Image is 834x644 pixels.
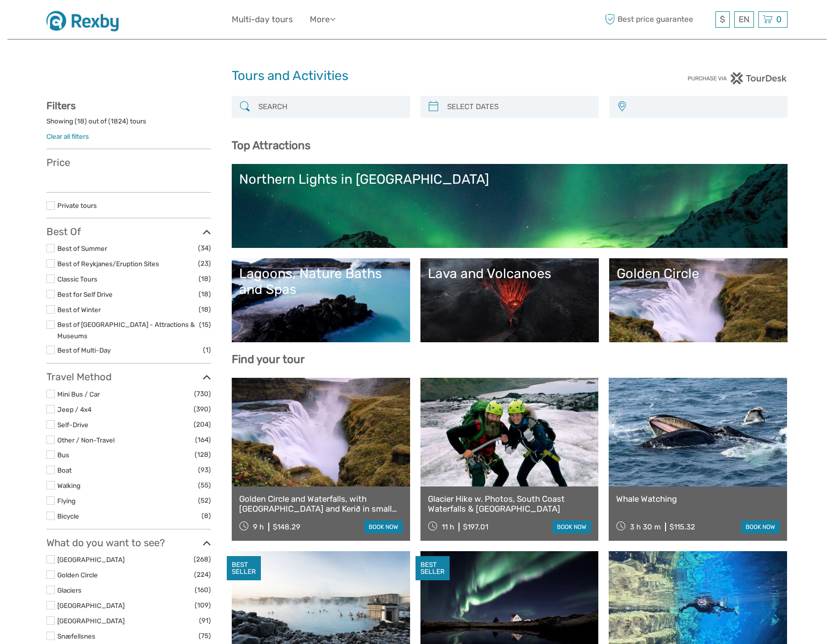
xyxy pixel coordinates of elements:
[443,98,594,116] input: SELECT DATES
[602,11,713,28] span: Best price guarantee
[194,554,211,565] span: (268)
[46,100,76,112] strong: Filters
[741,521,780,533] a: book now
[57,497,76,505] a: Flying
[310,12,335,27] a: More
[57,405,91,413] a: Jeep / 4x4
[463,523,488,531] div: $197.01
[198,258,211,269] span: (23)
[416,556,450,581] div: BEST SELLER
[57,436,115,444] a: Other / Non-Travel
[364,521,403,533] a: book now
[227,556,261,581] div: BEST SELLER
[46,537,211,549] h3: What do you want to see?
[57,260,159,268] a: Best of Reykjanes/Eruption Sites
[57,306,101,314] a: Best of Winter
[617,266,780,282] div: Golden Circle
[199,615,211,626] span: (91)
[195,600,211,611] span: (109)
[195,584,211,596] span: (160)
[57,586,82,594] a: Glaciers
[195,434,211,445] span: (164)
[46,157,211,168] h3: Price
[46,7,126,32] img: 1430-dd05a757-d8ed-48de-a814-6052a4ad6914_logo_small.jpg
[77,117,84,126] label: 18
[198,495,211,506] span: (52)
[239,171,780,187] div: Northern Lights in [GEOGRAPHIC_DATA]
[111,117,126,126] label: 1824
[198,464,211,476] span: (93)
[195,449,211,460] span: (128)
[57,201,97,209] a: Private tours
[203,344,211,356] span: (1)
[616,494,780,504] a: Whale Watching
[775,14,783,24] span: 0
[57,482,81,489] a: Walking
[57,466,72,474] a: Boat
[46,117,211,132] div: Showing ( ) out of ( ) tours
[199,319,211,330] span: (15)
[46,371,211,383] h3: Travel Method
[198,242,211,254] span: (34)
[57,617,125,625] a: [GEOGRAPHIC_DATA]
[254,98,405,116] input: SEARCH
[428,266,591,282] div: Lava and Volcanoes
[199,304,211,315] span: (18)
[552,521,591,533] a: book now
[194,419,211,430] span: (204)
[239,266,403,335] a: Lagoons, Nature Baths and Spas
[273,523,300,531] div: $148.29
[199,273,211,284] span: (18)
[232,12,293,27] a: Multi-day tours
[232,139,310,152] b: Top Attractions
[687,72,788,84] img: PurchaseViaTourDesk.png
[57,275,97,283] a: Classic Tours
[194,388,211,400] span: (730)
[442,523,454,531] span: 11 h
[57,421,88,429] a: Self-Drive
[239,266,403,298] div: Lagoons, Nature Baths and Spas
[57,346,111,354] a: Best of Multi-Day
[239,494,403,514] a: Golden Circle and Waterfalls, with [GEOGRAPHIC_DATA] and Kerið in small group
[46,132,89,140] a: Clear all filters
[46,226,211,238] h3: Best Of
[57,244,107,252] a: Best of Summer
[57,556,125,563] a: [GEOGRAPHIC_DATA]
[198,480,211,491] span: (55)
[630,523,661,531] span: 3 h 30 m
[194,569,211,580] span: (224)
[720,14,725,24] span: $
[617,266,780,335] a: Golden Circle
[669,523,695,531] div: $115.32
[57,390,100,398] a: Mini Bus / Car
[199,288,211,300] span: (18)
[232,68,602,84] h1: Tours and Activities
[57,512,79,520] a: Bicycle
[57,602,125,609] a: [GEOGRAPHIC_DATA]
[428,494,591,514] a: Glacier Hike w. Photos, South Coast Waterfalls & [GEOGRAPHIC_DATA]
[57,632,95,640] a: Snæfellsnes
[253,523,264,531] span: 9 h
[194,403,211,415] span: (390)
[239,171,780,241] a: Northern Lights in [GEOGRAPHIC_DATA]
[57,451,69,459] a: Bus
[232,353,305,366] b: Find your tour
[199,630,211,642] span: (75)
[428,266,591,335] a: Lava and Volcanoes
[57,321,195,340] a: Best of [GEOGRAPHIC_DATA] - Attractions & Museums
[734,11,754,28] div: EN
[57,571,98,579] a: Golden Circle
[202,510,211,522] span: (8)
[57,290,113,298] a: Best for Self Drive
